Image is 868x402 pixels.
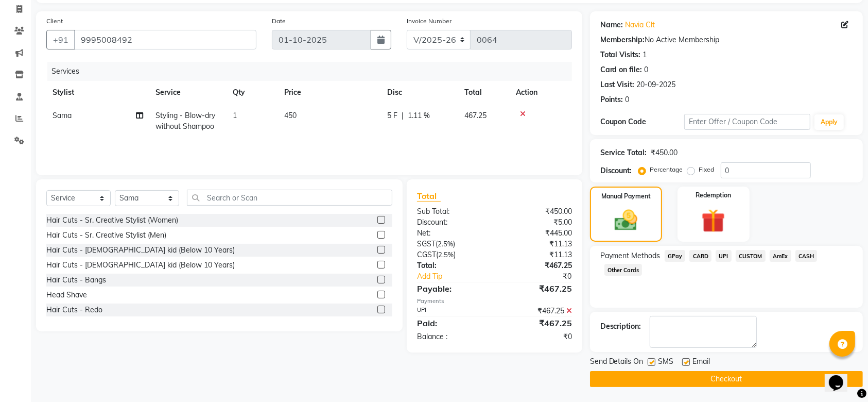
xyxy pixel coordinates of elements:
div: Head Shave [46,290,87,300]
label: Client [46,16,63,26]
th: Stylist [46,81,149,104]
span: Other Cards [604,264,643,276]
span: 467.25 [464,111,487,120]
div: Total Visits: [600,49,641,60]
span: 1 [233,111,237,120]
div: Discount: [409,217,494,228]
div: ( ) [409,239,494,249]
th: Service [149,81,227,104]
div: ₹0 [509,271,580,282]
span: 1.11 % [408,110,430,121]
label: Redemption [696,191,731,200]
span: Sama [53,111,72,120]
div: Membership: [600,35,645,45]
span: Styling - Blow-dry without Shampoo [155,111,215,131]
label: Fixed [699,165,715,174]
label: Percentage [650,165,683,174]
div: Hair Cuts - Sr. Creative Stylist (Women) [46,215,178,226]
span: UPI [716,250,732,262]
div: ₹5.00 [494,217,579,228]
span: Send Details On [590,356,644,369]
div: UPI [409,306,494,316]
button: +91 [46,30,75,49]
span: AmEx [770,250,791,262]
div: Total: [409,260,494,271]
div: Hair Cuts - Redo [46,305,102,315]
button: Apply [814,114,844,130]
div: ₹467.25 [494,317,579,329]
iframe: chat widget [825,361,858,392]
div: 0 [645,64,649,75]
div: ( ) [409,249,494,260]
span: 5 F [387,110,397,121]
a: Navia Clt [626,20,655,30]
div: ₹450.00 [651,147,678,158]
span: CGST [417,250,436,259]
div: Paid: [409,317,494,329]
th: Qty [227,81,278,104]
span: | [402,110,404,121]
th: Disc [381,81,458,104]
div: ₹467.25 [494,306,579,316]
div: ₹11.13 [494,239,579,249]
div: ₹467.25 [494,282,579,295]
input: Enter Offer / Coupon Code [684,114,810,130]
span: SGST [417,239,436,248]
div: ₹11.13 [494,249,579,260]
div: Hair Cuts - [DEMOGRAPHIC_DATA] kid (Below 10 Years) [46,245,235,256]
div: ₹467.25 [494,260,579,271]
span: CASH [795,250,818,262]
span: Email [693,356,710,369]
div: 1 [643,49,647,60]
span: GPay [665,250,686,262]
span: Payment Methods [600,250,661,261]
span: CUSTOM [736,250,766,262]
div: Name: [600,20,623,30]
div: Net: [409,228,494,239]
th: Action [510,81,572,104]
div: Hair Cuts - [DEMOGRAPHIC_DATA] kid (Below 10 Years) [46,260,235,271]
div: No Active Membership [600,35,853,45]
div: Hair Cuts - Sr. Creative Stylist (Men) [46,230,166,241]
div: Card on file: [600,64,643,75]
div: 20-09-2025 [637,79,676,90]
div: Points: [600,94,623,105]
div: Discount: [600,165,632,176]
img: _gift.svg [694,206,733,236]
div: ₹450.00 [494,206,579,217]
div: ₹0 [494,331,579,342]
label: Invoice Number [407,16,452,26]
span: CARD [689,250,711,262]
div: Payments [417,297,572,306]
input: Search by Name/Mobile/Email/Code [74,30,256,49]
div: Last Visit: [600,79,635,90]
img: _cash.svg [607,207,645,233]
th: Total [458,81,510,104]
span: 2.5% [438,250,454,259]
span: SMS [658,356,674,369]
div: Sub Total: [409,206,494,217]
div: Balance : [409,331,494,342]
div: Services [47,62,580,81]
div: Coupon Code [600,116,684,127]
div: Service Total: [600,147,647,158]
button: Checkout [590,371,863,387]
div: ₹445.00 [494,228,579,239]
th: Price [278,81,381,104]
label: Date [272,16,286,26]
label: Manual Payment [601,192,651,201]
div: Payable: [409,282,494,295]
span: 2.5% [438,240,453,248]
div: Description: [600,321,641,332]
a: Add Tip [409,271,509,282]
input: Search or Scan [187,190,392,206]
span: Total [417,191,441,202]
div: 0 [626,94,630,105]
div: Hair Cuts - Bangs [46,275,106,286]
span: 450 [284,111,297,120]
